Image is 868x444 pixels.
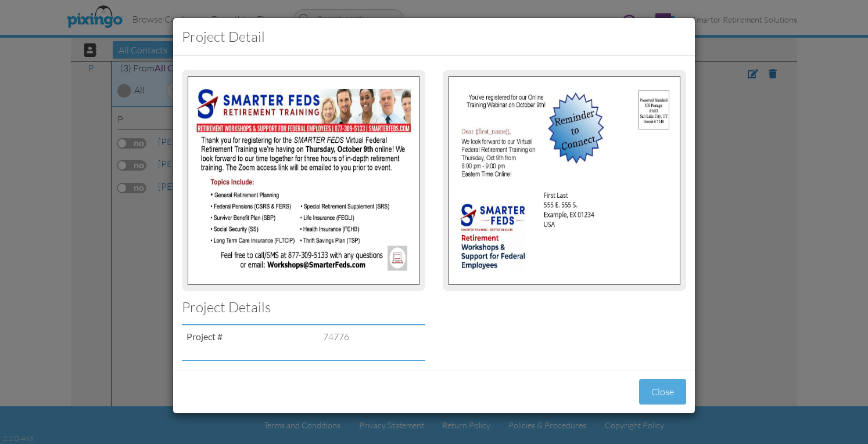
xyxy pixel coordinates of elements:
[182,27,686,46] h3: Project detail
[449,76,680,285] img: 135260-2-1756816111121-37c5d333b7ec7cd3-qa.jpg
[188,76,419,285] img: 135260-1-1756816111121-37c5d333b7ec7cd3-qa.jpg
[639,379,686,405] button: Close
[318,325,425,348] td: 74776
[186,331,223,342] strong: Project #
[182,299,417,315] h3: Project Details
